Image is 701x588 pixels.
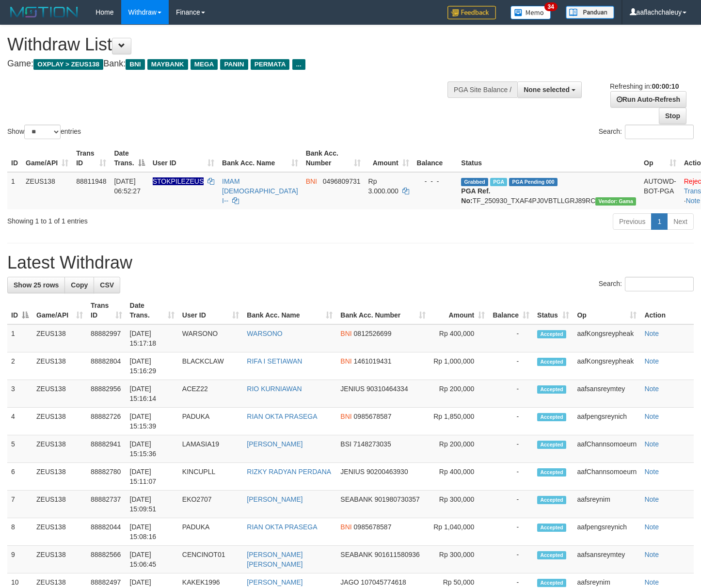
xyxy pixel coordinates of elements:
[644,385,659,393] a: Note
[544,2,558,11] span: 34
[644,578,659,586] a: Note
[489,380,533,408] td: -
[7,172,22,209] td: 1
[126,491,178,518] td: [DATE] 15:09:51
[340,440,351,448] span: BSI
[114,177,141,195] span: [DATE] 06:52:27
[374,495,419,503] span: Copy 901980730357 to clipboard
[354,330,392,337] span: Copy 0812526699 to clipboard
[340,468,365,476] span: JENIUS
[7,380,32,408] td: 3
[87,380,126,408] td: 88882956
[22,144,72,172] th: Game/API: activate to sort column ascending
[149,144,218,172] th: User ID: activate to sort column ascending
[302,144,365,172] th: Bank Acc. Number: activate to sort column ascending
[147,59,188,70] span: MAYBANK
[489,518,533,546] td: -
[87,491,126,518] td: 88882737
[340,578,359,586] span: JAGO
[489,546,533,573] td: -
[126,518,178,546] td: [DATE] 15:08:16
[430,491,489,518] td: Rp 300,000
[222,177,298,205] a: IMAM [DEMOGRAPHIC_DATA] I--
[430,435,489,463] td: Rp 200,000
[610,91,686,108] a: Run Auto-Refresh
[353,440,391,448] span: Copy 7148273035 to clipboard
[22,172,72,209] td: ZEUS138
[7,253,694,272] h1: Latest Withdraw
[613,213,652,230] a: Previous
[430,546,489,573] td: Rp 300,000
[24,125,61,139] select: Showentries
[573,297,640,324] th: Op: activate to sort column ascending
[430,408,489,435] td: Rp 1,850,000
[644,551,659,558] a: Note
[87,518,126,546] td: 88882044
[417,176,454,186] div: - - -
[178,435,243,463] td: LAMASIA19
[566,6,614,19] img: panduan.png
[32,408,87,435] td: ZEUS138
[153,177,204,185] span: Nama rekening ada tanda titik/strip, harap diedit
[32,324,87,352] td: ZEUS138
[7,518,32,546] td: 8
[247,413,317,420] a: RIAN OKTA PRASEGA
[340,523,351,531] span: BNI
[126,435,178,463] td: [DATE] 15:15:36
[686,197,701,205] a: Note
[100,281,114,289] span: CSV
[430,297,489,324] th: Amount: activate to sort column ascending
[178,463,243,491] td: KINCUPLL
[87,324,126,352] td: 88882997
[71,281,88,289] span: Copy
[573,324,640,352] td: aafKongsreypheak
[640,144,680,172] th: Op: activate to sort column ascending
[457,172,640,209] td: TF_250930_TXAF4PJ0VBTLLGRJ89RC
[340,413,351,420] span: BNI
[7,324,32,352] td: 1
[659,108,686,124] a: Stop
[126,380,178,408] td: [DATE] 15:16:14
[247,330,282,337] a: WARSONO
[178,324,243,352] td: WARSONO
[537,496,566,504] span: Accepted
[366,385,408,393] span: Copy 90310464334 to clipboard
[32,463,87,491] td: ZEUS138
[336,297,430,324] th: Bank Acc. Number: activate to sort column ascending
[361,578,406,586] span: Copy 107045774618 to clipboard
[178,491,243,518] td: EKO2707
[625,277,694,291] input: Search:
[94,277,120,293] a: CSV
[667,213,694,230] a: Next
[243,297,336,324] th: Bank Acc. Name: activate to sort column ascending
[537,551,566,559] span: Accepted
[595,197,636,206] span: Vendor URL: https://trx31.1velocity.biz
[447,81,517,98] div: PGA Site Balance /
[573,546,640,573] td: aafsansreymtey
[191,59,218,70] span: MEGA
[247,523,317,531] a: RIAN OKTA PRASEGA
[610,82,679,90] span: Refreshing in:
[178,518,243,546] td: PADUKA
[644,523,659,531] a: Note
[32,435,87,463] td: ZEUS138
[640,297,694,324] th: Action
[537,358,566,366] span: Accepted
[306,177,317,185] span: BNI
[33,59,103,70] span: OXPLAY > ZEUS138
[7,408,32,435] td: 4
[87,352,126,380] td: 88882804
[430,352,489,380] td: Rp 1,000,000
[178,380,243,408] td: ACEZ22
[489,491,533,518] td: -
[365,144,413,172] th: Amount: activate to sort column ascending
[32,546,87,573] td: ZEUS138
[490,178,507,186] span: Marked by aafsreyleap
[340,357,351,365] span: BNI
[517,81,582,98] button: None selected
[573,491,640,518] td: aafsreynim
[7,125,81,139] label: Show entries
[126,59,144,70] span: BNI
[533,297,573,324] th: Status: activate to sort column ascending
[573,408,640,435] td: aafpengsreynich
